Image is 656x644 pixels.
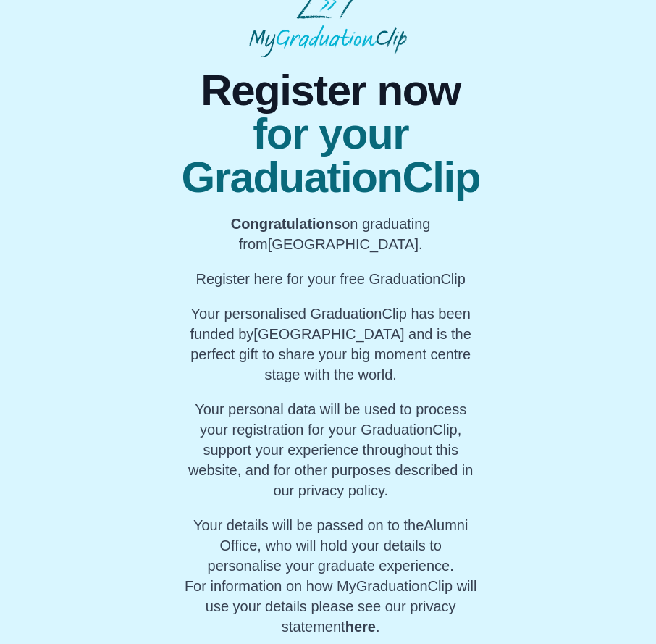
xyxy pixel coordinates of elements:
span: for your GraduationClip [182,112,480,199]
span: Register now [182,69,480,112]
p: Register here for your free GraduationClip [182,269,480,289]
span: Your details will be passed on to the , who will hold your details to personalise your graduate e... [193,517,468,574]
a: here [345,619,376,635]
span: For information on how MyGraduationClip will use your details please see our privacy statement . [185,517,477,635]
p: Your personalised GraduationClip has been funded by [GEOGRAPHIC_DATA] and is the perfect gift to ... [182,304,480,385]
p: on graduating from [GEOGRAPHIC_DATA]. [182,214,480,254]
p: Your personal data will be used to process your registration for your GraduationClip, support you... [182,399,480,501]
b: Congratulations [231,216,342,232]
